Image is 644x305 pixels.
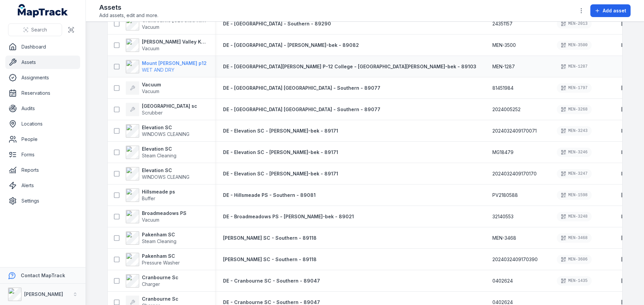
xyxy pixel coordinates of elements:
div: MEN-1598 [557,190,592,200]
a: Assets [5,56,80,69]
span: DE - Cranbourne SC - Southern - 89047 [223,299,320,305]
span: Charger [142,281,160,287]
button: Search [8,23,62,36]
div: MEN-1435 [557,276,592,286]
strong: Elevation SC [142,124,190,131]
a: Alerts [5,179,80,192]
strong: Broadmeadows PS [142,210,186,217]
a: Cranbourne [GEOGRAPHIC_DATA]Vacuum [126,17,207,30]
strong: Mount [PERSON_NAME] p12 [142,60,207,67]
span: DE - Elevation SC - [PERSON_NAME]-bek - 89171 [223,128,338,134]
strong: [PERSON_NAME] [24,291,63,297]
strong: Elevation SC [142,146,176,152]
a: Audits [5,102,80,115]
div: MEN-3243 [557,126,592,136]
a: Locations [5,117,80,131]
span: Vacuum [142,217,159,223]
span: DE - Hillsmeade PS - Southern - 89081 [223,192,316,198]
strong: Cranbourne Sc [142,296,178,302]
span: Vacuum [142,24,159,30]
a: Pakenham SCPressure Washer [126,253,180,266]
a: Mount [PERSON_NAME] p12WET AND DRY [126,60,207,73]
strong: Pakenham SC [142,231,176,238]
strong: Hillsmeade ps [142,188,175,195]
span: MEN-3500 [492,42,516,49]
span: MEN-3468 [492,235,516,241]
a: Hillsmeade psBuffer [126,188,175,202]
a: Elevation SCWINDOWS CLEANING [126,124,190,138]
a: Broadmeadows PSVacuum [126,210,186,223]
span: 2024032409170390 [492,256,538,263]
div: MEN-1797 [557,83,592,93]
span: 2024005252 [492,106,521,113]
a: [PERSON_NAME] Valley KororoitVacuum [126,39,207,52]
a: Reservations [5,86,80,100]
div: MEN-1287 [557,62,592,71]
a: DE - Elevation SC - [PERSON_NAME]-bek - 89171 [223,170,338,177]
a: DE - [GEOGRAPHIC_DATA] - [PERSON_NAME]-bek - 89082 [223,42,359,49]
span: WINDOWS CLEANING [142,131,190,137]
a: Settings [5,194,80,208]
a: MapTrack [18,4,68,17]
span: [PERSON_NAME] SC - Southern - 89118 [223,256,317,262]
a: People [5,133,80,146]
span: DE - Elevation SC - [PERSON_NAME]-bek - 89171 [223,171,338,176]
a: DE - [GEOGRAPHIC_DATA][PERSON_NAME] P-12 College - [GEOGRAPHIC_DATA][PERSON_NAME]-bek - 89103 [223,63,476,70]
strong: Vacuum [142,81,161,88]
strong: [GEOGRAPHIC_DATA] sc [142,103,197,109]
a: Cranbourne ScCharger [126,274,178,288]
a: DE - Broadmeadows PS - [PERSON_NAME]-bek - 89021 [223,213,354,220]
a: Dashboard [5,40,80,54]
span: Add asset [603,7,626,14]
span: Scrubber [142,110,163,116]
span: 32140553 [492,213,514,220]
strong: Elevation SC [142,167,190,174]
a: Elevation SCSteam Cleaning [126,146,176,159]
span: Add assets, edit and more. [99,12,158,19]
a: DE - [GEOGRAPHIC_DATA] - Southern - 89290 [223,20,331,27]
a: [PERSON_NAME] SC - Southern - 89118 [223,235,317,241]
div: MEN-3247 [557,169,592,178]
a: VacuumVacuum [126,81,161,95]
span: DE - [GEOGRAPHIC_DATA] [GEOGRAPHIC_DATA] - Southern - 89077 [223,106,380,112]
span: Buffer [142,196,155,201]
span: DE - [GEOGRAPHIC_DATA] [GEOGRAPHIC_DATA] - Southern - 89077 [223,85,380,91]
a: [PERSON_NAME] SC - Southern - 89118 [223,256,317,263]
a: DE - [GEOGRAPHIC_DATA] [GEOGRAPHIC_DATA] - Southern - 89077 [223,106,380,113]
span: WET AND DRY [142,67,174,73]
strong: Cranbourne Sc [142,274,178,281]
a: DE - Hillsmeade PS - Southern - 89081 [223,192,316,199]
div: MEN-3606 [557,255,592,264]
div: MEN-3500 [557,41,592,50]
span: 0402624 [492,278,513,284]
h2: Assets [99,3,158,12]
a: DE - Elevation SC - [PERSON_NAME]-bek - 89171 [223,128,338,134]
strong: Contact MapTrack [21,273,65,278]
div: MEN-3268 [557,105,592,114]
span: DE - Cranbourne SC - Southern - 89047 [223,278,320,284]
a: Assignments [5,71,80,84]
button: Add asset [590,4,631,17]
div: MEN-3248 [557,212,592,221]
div: MEN-3468 [557,233,592,243]
span: MEN-1287 [492,63,515,70]
div: MEN-2013 [557,19,592,28]
span: [PERSON_NAME] SC - Southern - 89118 [223,235,317,241]
span: 24351157 [492,20,513,27]
a: Pakenham SCSteam Cleaning [126,231,176,245]
a: DE - Elevation SC - [PERSON_NAME]-bek - 89171 [223,149,338,156]
div: MEN-3246 [557,148,592,157]
a: Reports [5,163,80,177]
span: WINDOWS CLEANING [142,174,190,180]
span: DE - [GEOGRAPHIC_DATA][PERSON_NAME] P-12 College - [GEOGRAPHIC_DATA][PERSON_NAME]-bek - 89103 [223,64,476,69]
a: DE - Cranbourne SC - Southern - 89047 [223,278,320,284]
a: Elevation SCWINDOWS CLEANING [126,167,190,180]
strong: Pakenham SC [142,253,180,259]
span: PV2180588 [492,192,518,199]
span: Vacuum [142,46,159,51]
span: Search [31,26,47,33]
span: DE - [GEOGRAPHIC_DATA] - Southern - 89290 [223,21,331,26]
strong: [PERSON_NAME] Valley Kororoit [142,39,207,45]
span: Steam Cleaning [142,238,176,244]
